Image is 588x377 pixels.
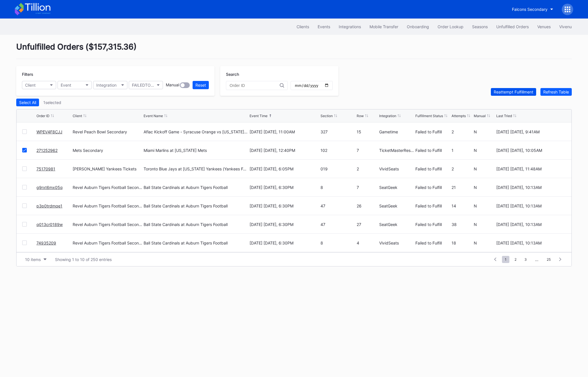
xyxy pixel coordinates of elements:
div: Revel Auburn Tigers Football Secondary [73,222,142,227]
div: Client [73,114,82,118]
div: Client [25,83,36,87]
div: [DATE] [DATE], 10:13AM [496,241,566,245]
button: Mobile Transfer [365,21,403,32]
div: Refresh Table [543,89,569,94]
div: ... [531,257,543,262]
span: 25 [544,256,554,263]
div: SeatGeek [379,185,414,190]
div: Attempts [452,114,466,118]
a: 74935209 [36,241,56,245]
div: Seasons [472,24,488,29]
div: N [474,185,495,190]
div: 14 [452,203,472,208]
a: g9rxt6mx05q [36,185,63,190]
button: Clients [292,21,313,32]
div: [DATE] [DATE], 6:30PM [250,203,319,208]
div: Failed to Fulfill [415,148,450,153]
div: Ball State Cardinals at Auburn Tigers Football [144,222,228,227]
div: Falcons Secondary [512,7,548,12]
button: Client [22,81,56,89]
div: [DATE] [DATE], 11:48AM [496,166,566,171]
div: Search [226,72,333,77]
div: [DATE] [DATE], 6:30PM [250,222,319,227]
div: 8 [320,185,355,190]
div: Integration [96,83,117,87]
div: VividSeats [379,241,414,245]
span: 2 [512,256,519,263]
div: Reset [195,83,206,87]
div: Gametime [379,129,414,134]
div: Failed to Fulfill [415,129,450,134]
div: [DATE] [DATE], 6:05PM [250,166,319,171]
div: [DATE] [DATE], 9:41AM [496,129,566,134]
div: Section [320,114,333,118]
div: [DATE] [DATE], 10:05AM [496,148,566,153]
div: Mets Secondary [73,148,142,153]
div: TicketMasterResale [379,148,414,153]
button: Order Lookup [433,21,468,32]
div: Integrations [339,24,361,29]
button: Refresh Table [540,88,572,96]
div: Miami Marlins at [US_STATE] Mets [144,148,207,153]
div: N [474,241,495,245]
span: 1 [502,256,509,263]
button: Onboarding [403,21,433,32]
div: Onboarding [407,24,429,29]
div: FAILEDTOFULFILL [132,83,154,87]
div: [DATE] [DATE], 6:30PM [250,185,319,190]
div: 019 [320,166,355,171]
div: Manual [474,114,486,118]
div: Event Name [144,114,163,118]
div: 27 [357,222,377,227]
div: Ball State Cardinals at Auburn Tigers Football [144,185,228,190]
div: [PERSON_NAME] Yankees Tickets [73,166,142,171]
a: p3p0trdmqe1 [36,203,62,208]
div: SeatGeek [379,203,414,208]
div: [DATE] [DATE], 6:30PM [250,241,319,245]
a: 271252962 [36,148,58,153]
div: 7 [357,148,377,153]
a: Unfulfilled Orders [492,21,533,32]
div: [DATE] [DATE], 11:00AM [250,129,319,134]
div: Vivenu [559,24,572,29]
div: Failed to Fulfill [415,166,450,171]
div: 4 [357,241,377,245]
div: 102 [320,148,355,153]
div: 15 [357,129,377,134]
div: Revel Auburn Tigers Football Secondary [73,241,142,245]
div: Order ID [36,114,50,118]
a: 75170981 [36,166,55,171]
button: Integration [93,81,127,89]
a: WPEV4F8CJJ [36,129,62,134]
div: 47 [320,203,355,208]
div: Revel Auburn Tigers Football Secondary [73,185,142,190]
div: [DATE] [DATE], 10:13AM [496,203,566,208]
div: Ball State Cardinals at Auburn Tigers Football [144,203,228,208]
div: 2 [452,129,472,134]
a: Integrations [334,21,365,32]
div: 7 [357,185,377,190]
button: Events [313,21,334,32]
div: Toronto Blue Jays at [US_STATE] Yankees (Yankees Football Jersey Giveaway) [144,166,248,171]
div: Unfulfilled Orders ( $157,315.36 ) [16,42,572,59]
input: Order ID [230,83,280,88]
div: N [474,166,495,171]
button: Seasons [468,21,492,32]
div: Order Lookup [438,24,464,29]
div: Failed to Fulfill [415,241,450,245]
button: Reset [193,81,209,89]
button: Reattempt Fulfillment [491,88,536,96]
div: N [474,222,495,227]
div: 21 [452,185,472,190]
div: Revel Auburn Tigers Football Secondary [73,203,142,208]
button: Vivenu [555,21,576,32]
div: N [474,203,495,208]
button: Event [58,81,92,89]
div: Event Time [250,114,268,118]
div: [DATE] [DATE], 10:13AM [496,222,566,227]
